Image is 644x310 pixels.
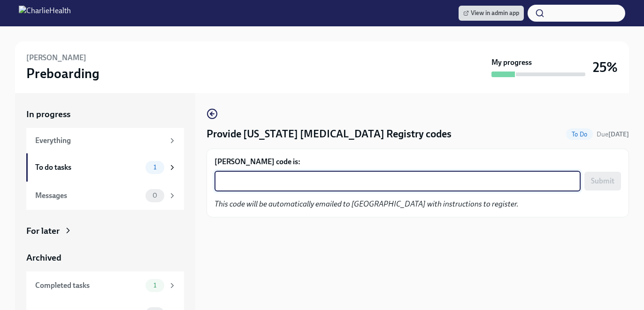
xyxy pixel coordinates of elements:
h3: 25% [593,59,618,76]
span: September 12th, 2025 08:00 [597,130,629,139]
span: View in admin app [463,8,519,18]
div: Messages [35,191,142,201]
a: To do tasks1 [26,153,184,182]
span: 1 [148,282,162,289]
a: For later [26,225,184,237]
span: 0 [147,192,163,199]
span: To Do [566,131,593,138]
strong: My progress [491,57,532,68]
a: Completed tasks1 [26,271,184,300]
strong: [DATE] [608,130,629,138]
div: Completed tasks [35,280,142,291]
h3: Preboarding [26,65,100,82]
span: 1 [148,164,162,171]
h4: Provide [US_STATE] [MEDICAL_DATA] Registry codes [207,127,452,141]
h6: [PERSON_NAME] [26,53,86,63]
a: Archived [26,252,184,264]
a: View in admin app [459,6,524,21]
em: This code will be automatically emailed to [GEOGRAPHIC_DATA] with instructions to register. [215,199,519,208]
div: For later [26,225,60,237]
span: Due [597,130,629,138]
img: CharlieHealth [19,6,71,21]
div: To do tasks [35,162,142,173]
a: Messages0 [26,182,184,210]
label: [PERSON_NAME] code is: [215,157,621,167]
a: Everything [26,128,184,153]
a: In progress [26,108,184,120]
div: Everything [35,135,164,146]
